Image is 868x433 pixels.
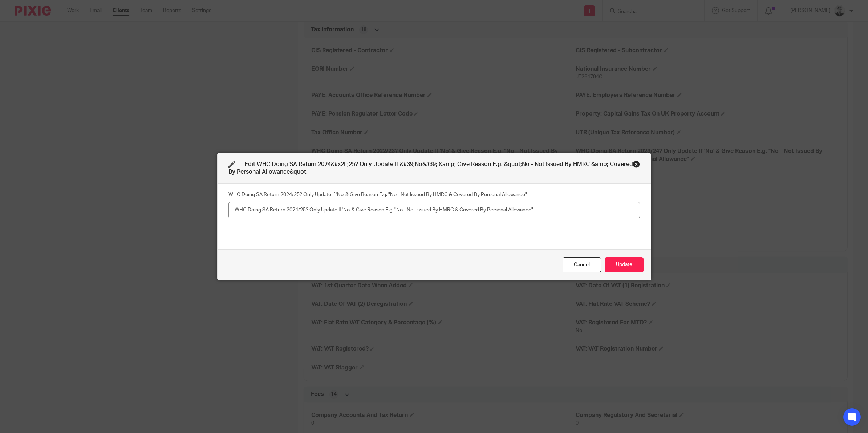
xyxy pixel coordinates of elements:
[228,161,633,175] span: Edit WHC Doing SA Return 2024&#x2F;25? Only Update If &#39;No&#39; &amp; Give Reason E.g. &quot;N...
[228,202,640,218] input: WHC Doing SA Return 2024/25? Only Update If 'No' & Give Reason E.g. "No - Not Issued By HMRC & Co...
[228,191,527,198] label: WHC Doing SA Return 2024/25? Only Update If 'No' & Give Reason E.g. "No - Not Issued By HMRC & Co...
[633,161,640,168] div: Close this dialog window
[605,257,644,273] button: Update
[563,257,601,273] div: Close this dialog window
